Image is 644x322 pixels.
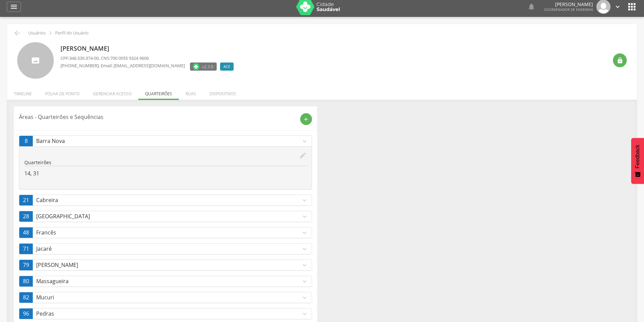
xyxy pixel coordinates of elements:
p: [PERSON_NAME] [36,261,301,269]
a: 79[PERSON_NAME]expand_more [19,260,312,270]
span: v2.3.0 [202,63,213,70]
p: Francês [36,229,301,237]
a: 82Mucuriexpand_more [19,292,312,303]
span: 71 [23,245,29,253]
p: Massagueira [36,277,301,285]
a: 28[GEOGRAPHIC_DATA]expand_more [19,211,312,222]
i: expand_more [301,197,308,204]
i:  [626,1,637,12]
i: edit [299,152,307,159]
a:  [7,2,21,12]
p: Pedras [36,310,301,318]
span: Feedback [635,145,641,168]
span: 79 [23,261,29,269]
span: 700 0055 9324 9606 [110,55,149,61]
i: expand_more [301,262,308,269]
li: Ruas [179,84,203,100]
p: 14, 31 [24,170,307,177]
span: 8 [25,137,28,145]
p: Perfil do Usuário [55,30,89,36]
p: Cabreira [36,196,301,204]
p: Quarteirões [24,159,307,166]
a: 96Pedrasexpand_more [19,308,312,319]
p: Barra Nova [36,137,301,145]
span: 48 [23,229,29,237]
a: 71Jacaréexpand_more [19,244,312,254]
i:  [527,3,535,11]
a: 80Massagueiraexpand_more [19,276,312,287]
i:  [614,3,621,10]
p: [PERSON_NAME] [544,2,593,7]
span: Coordenador de Endemias [544,7,593,12]
i: expand_more [301,138,308,145]
a: 21Cabreiraexpand_more [19,195,312,205]
span: 80 [23,277,29,285]
p: Jacaré [36,245,301,253]
span: 346.539.374-00 [69,55,99,61]
span: 28 [23,213,29,220]
p: , Email: [EMAIL_ADDRESS][DOMAIN_NAME] [61,63,185,69]
span: ACE [223,64,230,69]
a: 8Barra Novaexpand_more [19,136,312,146]
i: expand_more [301,245,308,253]
li: Timeline [7,84,39,100]
i: expand_more [301,229,308,237]
i: expand_more [301,310,308,318]
li: Folha de ponto [39,84,86,100]
i:  [617,57,623,64]
p: [PERSON_NAME] [61,44,237,53]
p: [GEOGRAPHIC_DATA] [36,213,301,220]
p: CPF: , CNS: [61,55,237,61]
a: 48Francêsexpand_more [19,227,312,238]
span: [PHONE_NUMBER] [61,63,99,69]
p: Mucuri [36,294,301,301]
i:  [47,29,54,37]
li: Gerenciar acesso [86,84,138,100]
p: Áreas - Quarteirões e Sequências [19,113,295,121]
span: 21 [23,196,29,204]
p: Usuários [28,30,46,36]
i: expand_more [301,213,308,220]
i:  [10,3,18,11]
i:  [13,29,21,37]
li: Dispositivos [203,84,243,100]
i: add [303,116,309,122]
button: Feedback - Mostrar pesquisa [631,138,644,184]
i: expand_more [301,278,308,285]
i: expand_more [301,294,308,301]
